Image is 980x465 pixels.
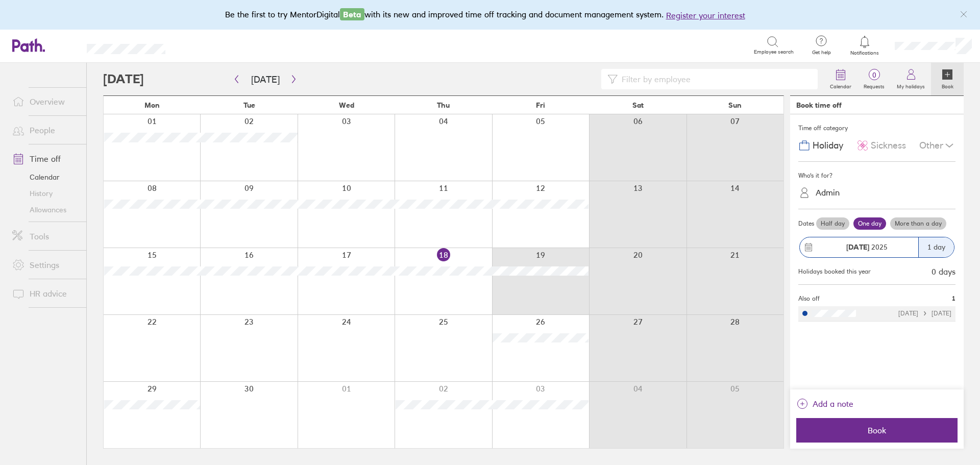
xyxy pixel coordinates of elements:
[891,81,931,90] label: My holidays
[853,217,886,230] label: One day
[340,8,364,20] span: Beta
[931,63,964,95] a: Book
[813,140,843,151] span: Holiday
[848,35,881,56] a: Notifications
[798,232,955,263] button: [DATE] 20251 day
[936,81,960,90] label: Book
[4,202,86,218] a: Allowances
[796,101,842,109] div: Book time off
[618,69,812,89] input: Filter by employee
[4,149,86,169] a: Time off
[666,9,745,21] button: Register your interest
[857,71,891,79] span: 0
[919,136,955,155] div: Other
[243,101,255,109] span: Tue
[4,255,86,275] a: Settings
[4,91,86,112] a: Overview
[891,63,931,95] a: My holidays
[798,295,820,302] span: Also off
[846,242,869,252] strong: [DATE]
[890,217,946,230] label: More than a day
[857,63,891,95] a: 0Requests
[803,426,950,435] span: Book
[4,120,86,140] a: People
[225,8,755,21] div: Be the first to try MentorDigital with its new and improved time off tracking and document manage...
[813,396,853,412] span: Add a note
[339,101,354,109] span: Wed
[932,267,955,276] div: 0 days
[4,226,86,247] a: Tools
[816,188,840,198] div: Admin
[796,396,853,412] button: Add a note
[728,101,742,109] span: Sun
[193,40,219,50] div: Search
[898,310,951,317] div: [DATE] [DATE]
[952,295,955,302] span: 1
[144,101,160,109] span: Mon
[871,140,906,151] span: Sickness
[824,81,857,90] label: Calendar
[805,50,838,56] span: Get help
[536,101,545,109] span: Fri
[918,237,954,257] div: 1 day
[857,81,891,90] label: Requests
[437,101,450,109] span: Thu
[824,63,857,95] a: Calendar
[816,217,849,230] label: Half day
[848,50,881,56] span: Notifications
[798,120,955,136] div: Time off category
[4,283,86,304] a: HR advice
[798,268,871,275] div: Holidays booked this year
[243,71,288,88] button: [DATE]
[632,101,644,109] span: Sat
[754,49,794,55] span: Employee search
[4,185,86,202] a: History
[4,169,86,185] a: Calendar
[796,418,958,443] button: Book
[798,220,814,227] span: Dates
[846,243,888,251] span: 2025
[798,168,955,183] div: Who's it for?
